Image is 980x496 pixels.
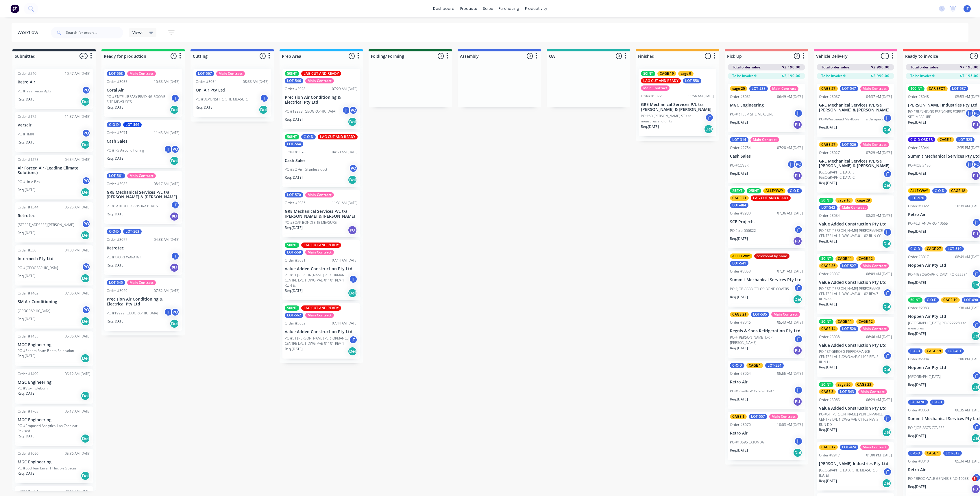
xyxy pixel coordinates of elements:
div: ALLEYWAY [763,188,785,193]
div: jT [787,160,796,169]
p: Precision Air Conditioning & Electrical Pty Ltd [285,95,358,105]
p: Cash Sales [730,154,803,159]
div: Del [170,156,179,165]
p: Req. [DATE] [18,97,36,102]
p: PO #JPS Airconditioning [107,148,144,153]
div: LOT-542 [819,205,837,210]
p: PO #ST [PERSON_NAME] PERFORMANCE CENTRE LVL 1-DWG-VAE-01101 REV-1 RUN E, I [285,273,349,288]
div: C-O-DLOT-566Order #307111:43 AM [DATE]Cash SalesPO #JPS AirconditioningjTPOReq.[DATE]Del [104,120,182,168]
div: 07:36 AM [DATE] [777,211,803,216]
div: LOT-537 [950,86,968,91]
div: PO [82,262,90,271]
p: Req. [DATE] [285,175,303,180]
div: PU [793,236,802,246]
p: PO #LATITUDE APPTS R/A BOXES [107,204,158,209]
div: LOT-567 [196,71,214,76]
p: Intermech Pty Ltd [18,256,90,261]
div: jT [260,94,269,102]
p: PO #Freshwater Apts [18,89,51,94]
div: LOT-570Main ContractOrder #308611:31 AM [DATE]GRE Mechanical Services P/L t/a [PERSON_NAME] & [PE... [282,190,360,237]
div: LOT-538 [749,86,768,91]
div: 08:55 AM [DATE] [243,79,269,84]
div: Del [170,105,179,114]
div: 50INT [819,256,833,261]
p: PO #HMRI [18,132,34,137]
div: jT [349,275,358,284]
div: PU [348,225,357,235]
div: Order #24010:47 AM [DATE]Retro AirPO #Freshwater AptsPOReq.[DATE]Del [15,69,93,109]
div: CAGE 27 [819,86,838,91]
div: Main Contract [750,137,779,142]
div: Order #2784 [730,145,751,150]
p: Req. [DATE] [819,180,837,186]
div: LOT-545Main ContractOrder #302907:32 AM [DATE]Precision Air Conditioning & Electrical Pty LtdPO #... [104,278,182,331]
div: PO [82,176,90,185]
div: jT [342,106,351,115]
div: LOT-541 [730,261,748,266]
p: Req. [DATE] [18,273,36,279]
div: LAG CUT AND READY [301,243,341,248]
div: cage 20LOT-538Main ContractOrder #305106:49 AM [DATE]MGC EngineeringPO #RHEEM SITE MEASUREjTReq.[... [728,84,805,132]
p: Req. [DATE] [908,280,926,285]
div: 50INTLAG CUT AND READYLOT-546Main ContractOrder #302807:29 AM [DATE]Precision Air Conditioning & ... [282,69,360,129]
p: PO #RHEEM SITE MEASURE [730,112,773,117]
div: LOT-546 [285,78,303,83]
div: 11:37 AM [DATE] [65,114,90,119]
div: 06:09 AM [DATE] [866,271,892,277]
p: PO #LUTANDA P.O-10665 [908,221,948,226]
div: PO [82,129,90,137]
div: CAGE 19 [657,71,676,76]
div: 06:25 AM [DATE] [65,205,90,210]
p: PO #COVER [730,163,748,168]
p: Retrotec [107,246,180,251]
div: Order #3051 [730,94,751,99]
div: CAGE 27 [819,142,838,147]
p: GRE Mechanical Services P/L t/a [PERSON_NAME] & [PERSON_NAME] [107,190,180,200]
div: PO [349,106,358,115]
p: Req. [DATE] [196,105,214,110]
p: Air Forced Air (Leading Climate Solutions) [18,166,90,176]
div: 11:31 AM [DATE] [332,200,358,206]
p: Req. [DATE] [908,171,926,176]
div: 50INT [819,198,833,203]
div: Order #3048 [908,94,929,99]
div: Del [704,124,713,134]
input: Search for orders... [66,27,123,38]
div: 08:17 AM [DATE] [154,181,180,187]
div: C-O-D [107,229,121,234]
div: 07:32 AM [DATE] [154,288,180,293]
p: PO #[GEOGRAPHIC_DATA] P.O-022254 [908,272,968,277]
p: Req. [DATE] [285,117,303,122]
p: Retrotec [18,213,90,218]
div: 07:14 AM [DATE] [332,258,358,263]
div: colorbond by hand [754,253,789,259]
p: Req. [DATE] [107,105,125,110]
p: Cash Sales [285,158,358,163]
div: Order #3083 [107,181,127,187]
div: cage 20 [730,86,747,91]
div: 50INT [641,71,655,76]
div: jT [794,225,803,234]
div: Order #3078 [285,150,306,155]
div: cage 9 [678,71,694,76]
img: Factory [10,4,19,13]
p: PO #ST [PERSON_NAME] PERFORMANCE CENTRE LVL 1 DWG-VAE-01102 RUN CC [819,228,883,238]
div: Del [882,181,891,190]
div: CAGE 1 [937,137,954,142]
p: Cash Sales [107,139,180,144]
div: LOT-559 [285,250,303,255]
p: PO #ST [PERSON_NAME] PERFORMACE CENTRE LVL 1 DWG-VAE-01102 REV-3 RUN-AA [819,286,883,302]
div: 25EXT25INTALLEYWAYC-O-DCAGE 21LAG CUT AND READYLOT-484Order #298007:36 AM [DATE]SCE ProjectsPO #p... [728,186,805,249]
div: Order #1344 [18,205,38,210]
p: [GEOGRAPHIC_DATA] 5 [GEOGRAPHIC_DATA] C [819,170,883,180]
p: PO #[GEOGRAPHIC_DATA] [18,265,58,271]
div: Main Contract [305,192,334,197]
div: PU [793,120,802,129]
div: C-O-D [787,188,802,193]
div: LOT-570 [285,192,303,197]
div: cage 10 [835,198,853,203]
div: PO [82,219,90,228]
p: Coral Air [107,88,180,93]
div: LOT-558 [683,78,701,83]
div: cage 29 [855,198,872,203]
